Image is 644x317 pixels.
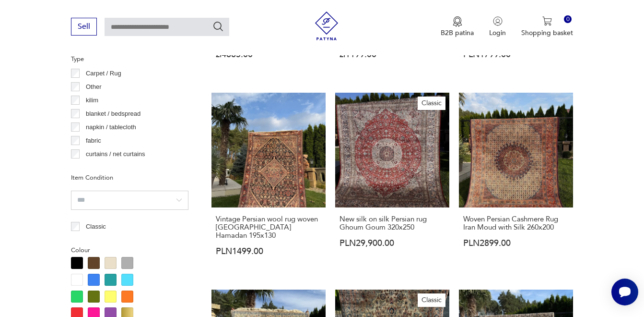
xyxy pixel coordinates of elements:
p: Carpet / Rug [86,68,121,79]
p: Shopping basket [521,28,573,37]
p: kilim [86,95,98,106]
p: Type [71,54,188,64]
p: Other [86,82,102,92]
iframe: Smartsupp widget button [611,279,638,305]
p: curtains / net curtains [86,149,145,159]
p: Colour [71,245,188,256]
h3: Vintage Persian wool rug woven [GEOGRAPHIC_DATA] Hamadan 195x130 [216,215,321,240]
p: napkin / tablecloth [86,122,136,133]
button: Search [212,21,224,32]
p: Classic [86,221,106,232]
button: Login [489,16,506,37]
img: User icon [493,16,503,26]
p: PLN1499.00 [216,247,321,256]
p: PLN29,900.00 [340,239,445,247]
a: Vintage Persian wool rug woven Iran Hamadan 195x130Vintage Persian wool rug woven [GEOGRAPHIC_DAT... [211,93,326,274]
img: Cart icon [542,16,552,26]
button: Sell [71,18,97,36]
div: 0 [564,15,572,24]
img: Medal Icon [453,16,462,27]
a: Medal IconB2B patina [441,16,474,37]
button: B2B patina [441,16,474,37]
a: Sell [71,24,97,31]
p: blanket / bedspread [86,109,141,119]
img: Patyna - vintage furniture and decoration store [312,12,341,40]
p: Item Condition [71,172,188,183]
p: Login [489,28,506,37]
a: ClassicNew silk on silk Persian rug Ghoum Goum 320x250New silk on silk Persian rug Ghoum Goum 320... [335,93,449,274]
p: PLN1799.00 [463,50,569,59]
button: 0Shopping basket [521,16,573,37]
p: zł1199.00 [340,50,445,59]
p: PLN2899.00 [463,239,569,247]
h3: New silk on silk Persian rug Ghoum Goum 320x250 [340,215,445,232]
p: fabric [86,135,101,146]
h3: Woven Persian Cashmere Rug Iran Moud with Silk 260x200 [463,215,569,232]
a: Woven Persian Cashmere Rug Iran Moud with Silk 260x200Woven Persian Cashmere Rug Iran Moud with S... [459,93,573,274]
p: B2B patina [441,28,474,37]
p: zł4885.00 [216,50,321,59]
